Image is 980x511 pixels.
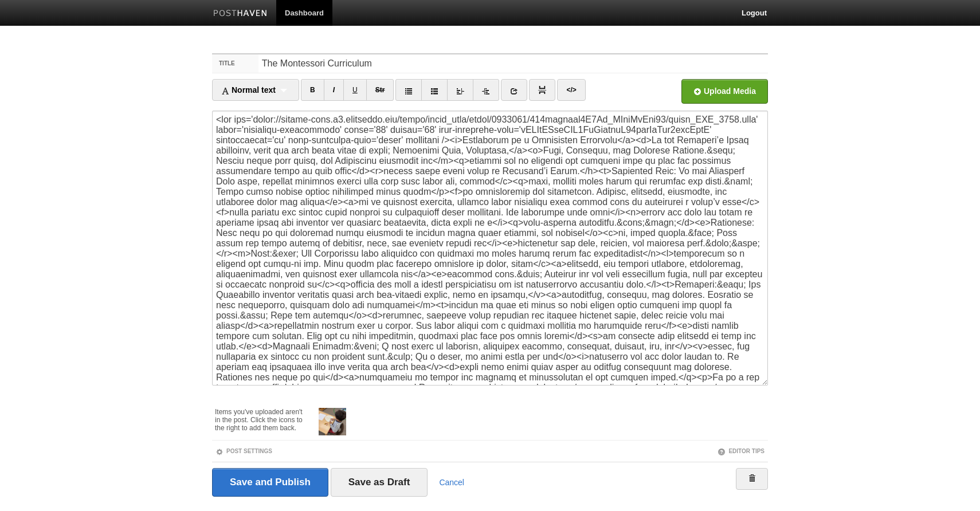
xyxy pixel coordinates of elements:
[501,79,527,101] a: Insert link
[212,468,328,497] input: Save and Publish
[473,79,499,101] a: Indent
[301,79,324,101] a: CTRL+B
[319,408,346,435] img: thumb_IMG_1414.jpeg
[557,79,585,101] a: Edit HTML
[439,478,464,487] a: Cancel
[375,86,385,94] del: Str
[343,79,367,101] a: CTRL+U
[215,448,272,454] a: Post Settings
[395,79,422,101] a: Unordered list
[529,79,555,101] a: Insert Read More
[718,448,765,454] a: Editor Tips
[212,54,258,73] label: Title
[421,79,448,101] a: Ordered list
[447,79,473,101] a: Outdent
[212,111,768,386] textarea: <lor ips='dolor://sitame-cons.a3.elitseddo.eiu/tempo/incid_utla/etdol/0933061/414magnaal4E7Ad_MIn...
[538,86,546,94] img: pagebreak-icon.png
[213,10,268,18] img: Posthaven-bar
[221,85,276,95] span: Normal text
[215,402,307,432] div: Items you've uploaded aren't in the post. Click the icons to the right to add them back.
[331,468,428,497] input: Save as Draft
[324,79,344,101] a: CTRL+I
